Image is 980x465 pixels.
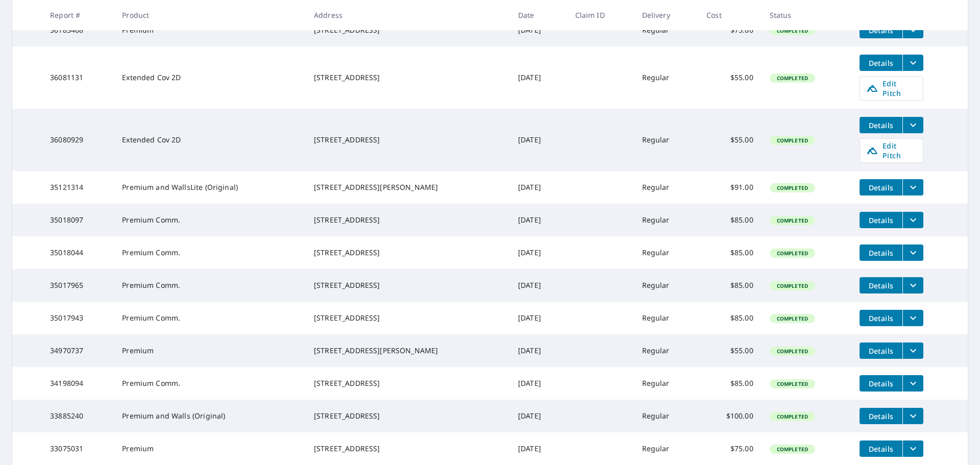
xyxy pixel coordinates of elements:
button: detailsBtn-36081131 [860,55,902,71]
span: Details [866,26,896,35]
td: Premium Comm. [114,269,306,302]
button: detailsBtn-35017965 [860,277,902,293]
span: Details [866,444,896,454]
td: 35018044 [42,236,114,269]
button: detailsBtn-34970737 [860,342,902,359]
span: Completed [771,217,814,224]
td: Premium and Walls (Original) [114,400,306,432]
span: Details [866,313,896,323]
td: Premium [114,334,306,367]
td: $91.00 [698,171,762,204]
td: Regular [634,400,699,432]
td: Regular [634,302,699,334]
span: Completed [771,27,814,34]
span: Completed [771,315,814,322]
button: filesDropdownBtn-36080929 [902,117,923,133]
span: Details [866,58,896,68]
button: filesDropdownBtn-33075031 [902,440,923,457]
td: $85.00 [698,302,762,334]
td: 35121314 [42,171,114,204]
span: Completed [771,282,814,289]
div: [STREET_ADDRESS] [314,248,502,258]
td: Premium [114,14,306,46]
button: filesDropdownBtn-34970737 [902,342,923,359]
td: 36081131 [42,46,114,109]
button: detailsBtn-35018097 [860,212,902,228]
div: [STREET_ADDRESS] [314,280,502,290]
td: $55.00 [698,334,762,367]
td: $75.00 [698,432,762,465]
button: detailsBtn-35121314 [860,179,902,195]
span: Details [866,248,896,258]
span: Details [866,183,896,192]
span: Completed [771,137,814,144]
div: [STREET_ADDRESS] [314,444,502,454]
span: Completed [771,184,814,191]
div: [STREET_ADDRESS] [314,215,502,225]
td: $85.00 [698,236,762,269]
button: detailsBtn-33075031 [860,440,902,457]
span: Completed [771,75,814,82]
td: Regular [634,269,699,302]
td: Premium Comm. [114,204,306,236]
span: Completed [771,380,814,387]
td: Regular [634,367,699,400]
td: $55.00 [698,46,762,109]
td: Regular [634,14,699,46]
button: detailsBtn-36183468 [860,22,902,38]
button: filesDropdownBtn-35018044 [902,244,923,261]
div: [STREET_ADDRESS] [314,313,502,323]
td: Premium Comm. [114,236,306,269]
td: $85.00 [698,367,762,400]
button: detailsBtn-35018044 [860,244,902,261]
td: [DATE] [510,204,567,236]
td: Premium and WallsLite (Original) [114,171,306,204]
td: [DATE] [510,269,567,302]
td: [DATE] [510,46,567,109]
td: 35018097 [42,204,114,236]
span: Details [866,346,896,356]
button: filesDropdownBtn-35121314 [902,179,923,195]
div: [STREET_ADDRESS][PERSON_NAME] [314,346,502,356]
button: detailsBtn-35017943 [860,310,902,326]
td: $55.00 [698,109,762,171]
td: Extended Cov 2D [114,46,306,109]
td: 36183468 [42,14,114,46]
td: 33885240 [42,400,114,432]
td: $75.00 [698,14,762,46]
span: Details [866,411,896,421]
td: Regular [634,46,699,109]
button: filesDropdownBtn-33885240 [902,408,923,424]
td: [DATE] [510,400,567,432]
td: Premium Comm. [114,302,306,334]
span: Edit Pitch [866,141,917,160]
td: [DATE] [510,302,567,334]
div: [STREET_ADDRESS] [314,135,502,145]
td: [DATE] [510,236,567,269]
td: Regular [634,432,699,465]
button: filesDropdownBtn-35018097 [902,212,923,228]
td: [DATE] [510,432,567,465]
td: 35017943 [42,302,114,334]
td: [DATE] [510,367,567,400]
span: Completed [771,446,814,453]
td: 34970737 [42,334,114,367]
button: filesDropdownBtn-34198094 [902,375,923,391]
div: [STREET_ADDRESS][PERSON_NAME] [314,182,502,192]
button: detailsBtn-33885240 [860,408,902,424]
span: Details [866,379,896,388]
div: [STREET_ADDRESS] [314,72,502,83]
td: Regular [634,204,699,236]
button: filesDropdownBtn-35017943 [902,310,923,326]
td: Extended Cov 2D [114,109,306,171]
button: detailsBtn-34198094 [860,375,902,391]
div: [STREET_ADDRESS] [314,411,502,421]
span: Details [866,281,896,290]
td: [DATE] [510,14,567,46]
td: Premium [114,432,306,465]
button: filesDropdownBtn-35017965 [902,277,923,293]
td: $85.00 [698,204,762,236]
span: Completed [771,413,814,420]
span: Details [866,120,896,130]
td: [DATE] [510,109,567,171]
